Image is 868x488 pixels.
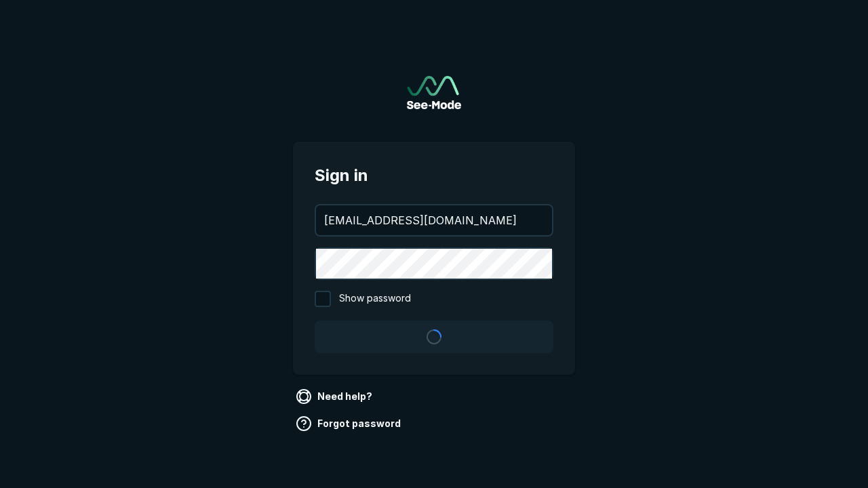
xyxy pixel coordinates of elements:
span: Show password [339,291,411,307]
a: Go to sign in [407,76,461,109]
span: Sign in [315,163,553,188]
input: your@email.com [316,205,552,235]
img: See-Mode Logo [407,76,461,109]
a: Need help? [293,386,378,407]
a: Forgot password [293,413,406,434]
